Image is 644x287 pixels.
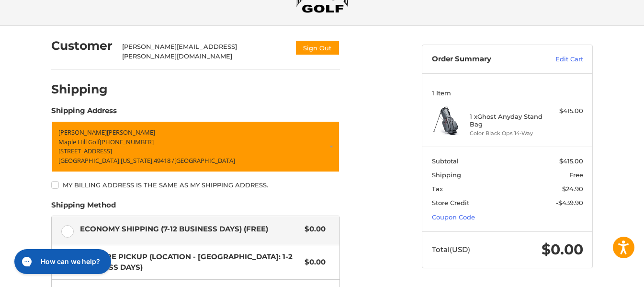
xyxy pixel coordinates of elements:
span: [US_STATE], [121,156,154,165]
span: [PERSON_NAME] [107,128,155,137]
h2: Customer [51,38,113,53]
span: Tax [432,185,443,193]
span: $0.00 [300,257,326,268]
span: Free [569,171,583,179]
label: My billing address is the same as my shipping address. [51,181,340,189]
span: Store Credit [432,199,469,207]
a: Edit Cart [535,55,583,64]
span: $415.00 [559,157,583,165]
iframe: Gorgias live chat messenger [10,246,114,277]
span: Total (USD) [432,245,470,254]
button: Sign Out [295,40,340,56]
span: [STREET_ADDRESS] [58,147,112,155]
span: Shipping [432,171,461,179]
span: [GEOGRAPHIC_DATA], [58,156,121,165]
span: Maple Hill Golf [58,138,100,146]
div: [PERSON_NAME][EMAIL_ADDRESS][PERSON_NAME][DOMAIN_NAME] [122,42,286,61]
span: [PHONE_NUMBER] [100,138,154,146]
iframe: Google Customer Reviews [565,261,644,287]
span: [PERSON_NAME] [58,128,107,137]
legend: Shipping Address [51,105,117,121]
h4: 1 x Ghost Anyday Stand Bag [470,113,543,128]
span: $24.90 [562,185,583,193]
h3: Order Summary [432,55,535,64]
span: In-Store Pickup (Location - [GEOGRAPHIC_DATA]: 1-2 BUSINESS DAYS) [80,252,300,273]
span: 49418 / [154,156,174,165]
legend: Shipping Method [51,200,116,215]
h3: 1 Item [432,89,583,97]
a: Enter or select a different address [51,121,340,172]
a: Coupon Code [432,213,475,221]
span: $0.00 [542,241,583,258]
span: Subtotal [432,157,459,165]
h2: Shipping [51,82,108,97]
span: -$439.90 [556,199,583,207]
span: $0.00 [300,224,326,235]
span: [GEOGRAPHIC_DATA] [174,156,235,165]
span: Economy Shipping (7-12 Business Days) (Free) [80,224,300,235]
div: $415.00 [545,106,583,116]
li: Color Black Ops 14-Way [470,129,543,138]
